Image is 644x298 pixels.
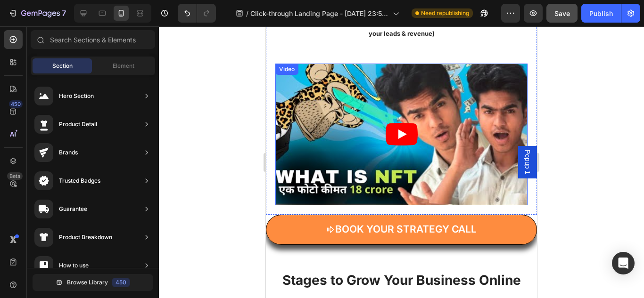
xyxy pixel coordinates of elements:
button: Play [120,97,152,119]
div: Beta [7,172,23,180]
span: Save [554,9,570,17]
span: Click-through Landing Page - [DATE] 23:59:42 [250,8,389,18]
button: Browse Library450 [33,274,153,291]
button: Save [546,4,578,23]
strong: Stages to Grow Your Business Online [17,246,255,262]
p: 7 [62,8,66,19]
input: Search Sections & Elements [31,30,155,49]
div: Open Intercom Messenger [612,252,635,274]
span: Browse Library [67,278,108,287]
div: How to use [59,261,89,270]
span: Book Your Strategy Call [69,197,211,209]
span: Element [113,62,134,70]
div: Hero Section [59,91,94,101]
span: Need republishing [421,9,469,17]
div: Undo/Redo [178,4,216,23]
button: Publish [581,4,621,23]
div: Guarantee [59,204,87,214]
span: / [246,8,248,18]
div: Brands [59,148,78,157]
div: 450 [9,100,23,108]
span: Section [52,62,73,70]
div: 450 [112,278,130,287]
iframe: Design area [266,26,537,298]
div: Publish [589,8,613,18]
div: Trusted Badges [59,176,100,185]
button: 7 [4,4,70,23]
div: Product Detail [59,120,97,129]
div: Product Breakdown [59,233,112,242]
div: Video [11,39,31,47]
